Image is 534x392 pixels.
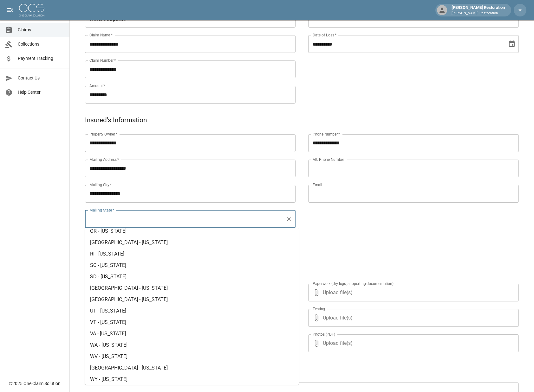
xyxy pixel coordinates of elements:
[89,157,119,162] label: Mailing Address
[90,285,168,291] span: [GEOGRAPHIC_DATA] - [US_STATE]
[449,4,507,16] div: [PERSON_NAME] Restoration
[90,319,126,325] span: VT - [US_STATE]
[90,365,168,371] span: [GEOGRAPHIC_DATA] - [US_STATE]
[90,342,127,348] span: WA - [US_STATE]
[18,75,64,81] span: Contact Us
[89,131,118,137] label: Property Owner
[18,55,64,62] span: Payment Tracking
[313,131,340,137] label: Phone Number
[90,353,127,359] span: WV - [US_STATE]
[313,332,335,337] label: Photos (PDF)
[4,4,16,16] button: open drawer
[313,281,394,286] label: Paperwork (dry logs, supporting documentation)
[90,274,127,280] span: SD - [US_STATE]
[89,83,105,88] label: Amount
[313,306,325,312] label: Testing
[18,41,64,47] span: Collections
[313,157,344,162] label: Alt. Phone Number
[90,376,127,382] span: WY - [US_STATE]
[90,308,126,314] span: UT - [US_STATE]
[90,228,127,234] span: OR - [US_STATE]
[89,207,114,213] label: Mailing State
[90,331,126,337] span: VA - [US_STATE]
[505,38,518,50] button: Choose date, selected date is Jul 28, 2025
[9,380,61,387] div: © 2025 One Claim Solution
[18,27,64,33] span: Claims
[90,296,168,302] span: [GEOGRAPHIC_DATA] - [US_STATE]
[313,32,336,38] label: Date of Loss
[284,215,293,224] button: Clear
[323,284,502,301] span: Upload file(s)
[89,58,116,63] label: Claim Number
[90,262,126,268] span: SC - [US_STATE]
[19,4,44,16] img: ocs-logo-white-transparent.png
[452,11,505,16] p: [PERSON_NAME] Restoration
[18,89,64,96] span: Help Center
[90,251,124,257] span: RI - [US_STATE]
[313,182,322,187] label: Email
[89,182,112,187] label: Mailing City
[89,32,113,38] label: Claim Name
[90,239,168,245] span: [GEOGRAPHIC_DATA] - [US_STATE]
[323,334,502,352] span: Upload file(s)
[323,309,502,327] span: Upload file(s)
